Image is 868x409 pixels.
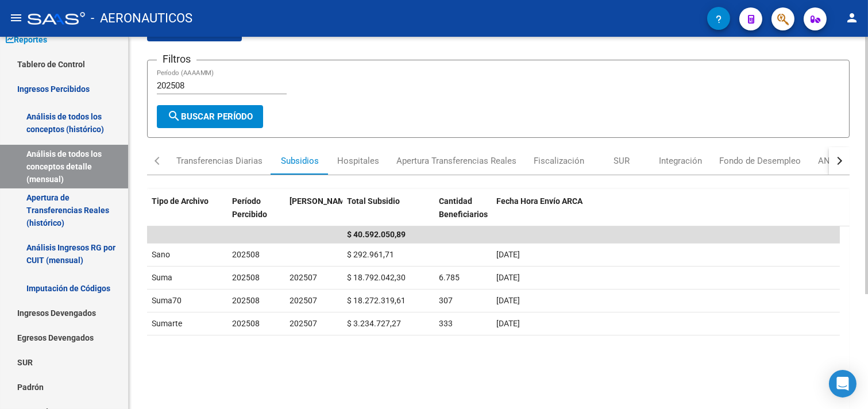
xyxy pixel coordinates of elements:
datatable-header-cell: Cantidad Beneficiarios [434,189,492,240]
span: 202508 [232,273,260,282]
div: SUR [614,155,630,167]
span: 307 [439,296,453,305]
span: 202507 [290,273,317,282]
span: Cantidad Beneficiarios [439,196,488,219]
span: [DATE] [496,250,520,259]
div: Integración [659,155,702,167]
div: Fondo de Desempleo [719,155,801,167]
span: [DATE] [496,273,520,282]
span: 202507 [290,296,317,305]
datatable-header-cell: Período Devengado [285,189,342,240]
span: 6.785 [439,273,460,282]
mat-icon: person [845,11,859,25]
span: [DATE] [496,296,520,305]
span: - AERONAUTICOS [91,6,192,31]
div: Apertura Transferencias Reales [396,155,516,167]
datatable-header-cell: Fecha Hora Envío ARCA [492,189,840,240]
div: Subsidios [281,155,319,167]
div: Fiscalización [534,155,584,167]
datatable-header-cell: Tipo de Archivo [147,189,227,240]
span: [PERSON_NAME] [290,196,352,206]
span: 333 [439,319,453,328]
span: $ 18.792.042,30 [347,273,406,282]
span: $ 3.234.727,27 [347,319,401,328]
span: Buscar Período [167,111,253,122]
span: 202507 [290,319,317,328]
div: Hospitales [337,155,379,167]
span: Suma70 [152,296,182,305]
span: Sano [152,250,170,259]
span: Período Percibido [232,196,267,219]
span: Tipo de Archivo [152,196,209,206]
datatable-header-cell: Período Percibido [227,189,285,240]
mat-icon: menu [9,11,23,25]
button: Buscar Período [157,105,263,128]
span: 202508 [232,250,260,259]
h3: Filtros [157,51,196,67]
span: 202508 [232,296,260,305]
div: Transferencias Diarias [176,155,263,167]
span: $ 40.592.050,89 [347,230,406,239]
span: Suma [152,273,172,282]
span: Total Subsidio [347,196,400,206]
mat-icon: search [167,109,181,123]
div: Open Intercom Messenger [829,370,857,398]
span: Fecha Hora Envío ARCA [496,196,582,206]
datatable-header-cell: Total Subsidio [342,189,434,240]
span: 202508 [232,319,260,328]
span: Reportes [6,33,47,46]
span: Sumarte [152,319,182,328]
span: [DATE] [496,319,520,328]
span: $ 292.961,71 [347,250,394,259]
span: $ 18.272.319,61 [347,296,406,305]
